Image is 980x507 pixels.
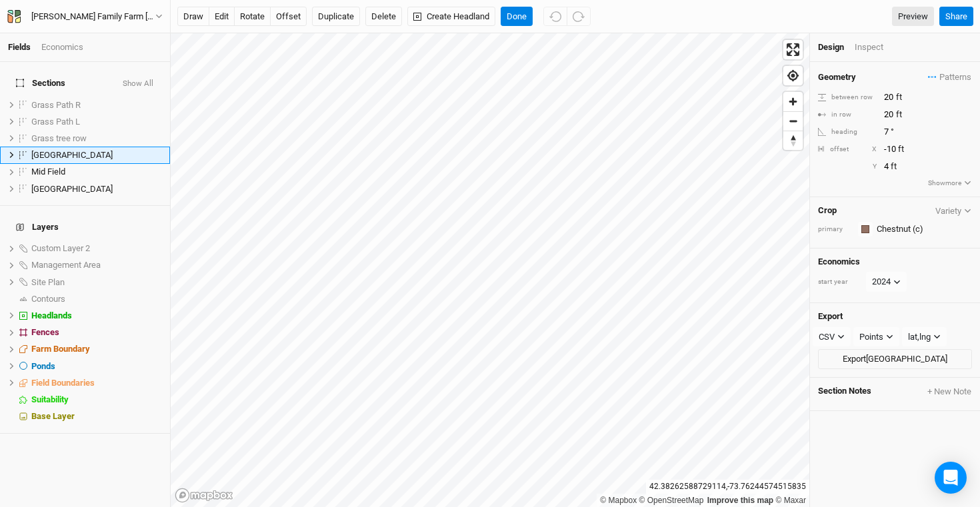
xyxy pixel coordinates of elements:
div: Site Plan [31,277,162,288]
button: Undo (^z) [543,7,567,27]
span: Site Plan [31,277,65,287]
button: Zoom out [783,111,803,131]
div: in row [818,110,877,120]
button: Create Headland [407,7,495,27]
div: Grass Path L [31,117,162,127]
div: Contours [31,294,162,304]
button: Points [853,327,899,347]
div: Lower Field [31,150,162,161]
button: Done [501,7,533,27]
button: Duplicate [312,7,360,27]
button: Export[GEOGRAPHIC_DATA] [818,349,972,369]
span: Patterns [928,71,971,84]
div: Management Area [31,260,162,270]
div: Farm Boundary [31,344,162,354]
span: Grass Path L [31,117,80,127]
a: Fields [8,42,31,52]
span: Farm Boundary [31,344,90,354]
div: Grass tree row [31,133,162,144]
div: Points [859,330,883,344]
button: Find my location [783,66,803,85]
span: Custom Layer 2 [31,243,90,253]
h4: Geometry [818,72,856,83]
button: Showmore [927,177,972,189]
div: offset [830,145,849,155]
a: Mapbox [600,496,637,505]
button: Reset bearing to north [783,131,803,150]
span: Management Area [31,260,101,270]
button: Show All [122,79,154,89]
span: Mid Field [31,167,65,177]
div: Custom Layer 2 [31,243,162,254]
button: Zoom in [783,92,803,111]
button: lat,lng [902,327,947,347]
h4: Economics [818,256,972,267]
span: Contours [31,294,65,304]
span: Reset bearing to north [783,131,803,150]
button: CSV [813,327,851,347]
button: Enter fullscreen [783,40,803,59]
span: Grass tree row [31,133,87,143]
h4: Export [818,311,972,322]
div: Y [830,162,877,172]
span: Field Boundaries [31,378,95,388]
span: Suitability [31,394,69,404]
span: Base Layer [31,411,75,421]
span: Fences [31,327,59,337]
div: Base Layer [31,411,162,422]
div: [PERSON_NAME] Family Farm [PERSON_NAME] GPS Befco & Drill (ACTIVE) [31,10,155,23]
div: Design [818,41,844,53]
a: OpenStreetMap [639,496,704,505]
span: Zoom out [783,112,803,131]
div: 42.38262588729114 , -73.76244574515835 [646,480,809,494]
button: rotate [234,7,271,27]
div: heading [818,127,877,137]
div: CSV [819,330,835,344]
button: edit [209,7,235,27]
a: Improve this map [707,496,773,505]
span: [GEOGRAPHIC_DATA] [31,184,113,194]
div: Ponds [31,361,162,372]
div: Inspect [855,41,902,53]
span: Headlands [31,310,72,320]
div: Headlands [31,310,162,321]
div: Rudolph Family Farm Bob GPS Befco & Drill (ACTIVE) [31,10,155,23]
a: Preview [892,7,934,27]
div: X [872,145,877,155]
div: Open Intercom Messenger [935,462,967,494]
canvas: Map [171,33,809,507]
div: Grass Path R [31,100,162,111]
a: Maxar [775,496,806,505]
button: Delete [365,7,402,27]
span: Grass Path R [31,100,81,110]
span: Sections [16,78,65,89]
button: 2024 [866,272,907,292]
button: Patterns [927,70,972,85]
button: draw [177,7,209,27]
div: Economics [41,41,83,53]
button: Share [939,7,973,27]
button: Redo (^Z) [567,7,591,27]
a: Mapbox logo [175,488,233,503]
div: Mid Field [31,167,162,177]
div: primary [818,225,851,235]
div: Fences [31,327,162,338]
div: between row [818,93,877,103]
button: Variety [935,206,972,216]
span: Ponds [31,361,55,371]
div: Upper Field [31,184,162,195]
span: [GEOGRAPHIC_DATA] [31,150,113,160]
div: Suitability [31,394,162,405]
h4: Crop [818,205,837,216]
button: [PERSON_NAME] Family Farm [PERSON_NAME] GPS Befco & Drill (ACTIVE) [7,9,163,24]
h4: Layers [8,214,162,241]
input: Chestnut (c) [873,221,972,237]
div: Field Boundaries [31,378,162,388]
span: Section Notes [818,386,871,398]
div: start year [818,277,865,287]
div: lat,lng [908,330,931,344]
